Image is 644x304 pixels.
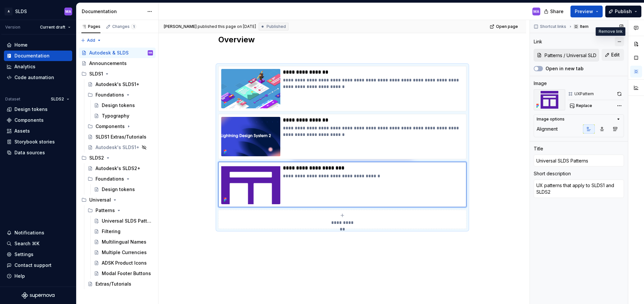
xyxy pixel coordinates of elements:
[4,104,72,115] a: Design tokens
[5,97,20,102] div: Dataset
[102,270,151,277] div: Modal Footer Buttons
[85,90,156,100] div: Foundations
[534,145,543,152] div: Title
[14,229,44,236] div: Notifications
[14,273,25,279] div: Help
[85,79,156,90] a: Autodesk's SLDS1+
[14,63,35,70] div: Analytics
[14,42,28,48] div: Home
[221,117,280,156] img: ba1cb304-9f28-455b-b3dc-9cfc188fc53f.png
[85,132,156,142] a: SLDS1 Extras/Tutorials
[537,126,558,132] div: Alignment
[91,100,156,111] a: Design tokens
[149,50,152,56] div: MA
[596,27,626,36] div: Remove link
[4,40,72,50] a: Home
[4,271,72,281] button: Help
[91,184,156,195] a: Design tokens
[4,115,72,125] a: Components
[221,165,280,204] img: b6d24561-cdc1-49f4-8c87-6c2b8913bdb8.png
[79,36,103,45] button: Add
[89,155,104,161] div: SLDS2
[91,268,156,279] a: Modal Footer Buttons
[550,8,564,15] span: Share
[14,262,52,269] div: Contact support
[91,247,156,258] a: Multiple Currencies
[537,117,621,122] button: Image options
[102,113,129,119] div: Typography
[81,24,100,29] div: Pages
[79,69,156,79] div: SLDS1
[131,24,136,29] span: 1
[40,25,65,30] span: Current draft
[576,103,592,108] span: Replace
[4,228,72,238] button: Notifications
[22,292,54,299] svg: Supernova Logo
[4,249,72,260] a: Settings
[14,149,45,156] div: Data sources
[96,92,124,98] div: Foundations
[534,38,542,45] div: Link
[574,91,594,97] div: UXPattern
[89,50,129,56] div: Autodesk & SLDS
[85,121,156,132] div: Components
[79,48,156,289] div: Page tree
[96,281,131,287] div: Extras/Tutorials
[85,174,156,184] div: Foundations
[611,52,620,58] span: Edit
[570,6,603,17] button: Preview
[65,9,71,14] div: MA
[615,8,632,15] span: Publish
[96,144,140,151] div: Autodesk's SLDS1+
[96,81,140,88] div: Autodesk's SLDS1+
[102,260,147,266] div: ADSK Product Icons
[79,58,156,69] a: Announcements
[96,176,124,182] div: Foundations
[96,123,125,130] div: Components
[534,80,547,87] div: Image
[14,240,39,247] div: Search ⌘K
[4,137,72,147] a: Storybook stories
[87,38,95,43] span: Add
[496,24,518,29] span: Open page
[5,8,12,15] div: A
[218,34,466,45] h2: Overview
[534,180,624,198] textarea: UX patterns that apply to SLDS1 and SLDS2
[14,117,44,123] div: Components
[4,126,72,136] a: Assets
[91,258,156,268] a: ADSK Product Icons
[14,251,33,258] div: Settings
[91,226,156,237] a: Filtering
[532,22,569,31] button: Shortcut links
[79,153,156,163] div: SLDS2
[14,139,55,145] div: Storybook stories
[534,170,571,177] div: Short description
[102,186,135,193] div: Design tokens
[541,6,568,17] button: Share
[79,195,156,205] div: Universal
[51,97,64,102] span: SLDS2
[96,134,146,140] div: SLDS1 Extras/Tutorials
[102,102,135,109] div: Design tokens
[15,8,27,15] div: SLDS
[102,239,146,245] div: Multilingual Names
[164,24,197,29] span: [PERSON_NAME]
[37,23,74,32] button: Current draft
[91,237,156,247] a: Multilingual Names
[1,4,75,18] button: ASLDSMA
[96,165,140,172] div: Autodesk's SLDS2+
[102,249,147,256] div: Multiple Currencies
[102,228,120,235] div: Filtering
[82,8,144,15] div: Documentation
[602,49,624,61] button: Edit
[546,65,584,72] label: Open in new tab
[4,147,72,158] a: Data sources
[534,89,565,110] img: b6d24561-cdc1-49f4-8c87-6c2b8913bdb8.png
[4,61,72,72] a: Analytics
[488,22,521,31] a: Open page
[540,24,566,29] span: Shortcut links
[85,279,156,289] a: Extras/Tutorials
[79,48,156,58] a: Autodesk & SLDSMA
[89,60,127,67] div: Announcements
[48,95,72,104] button: SLDS2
